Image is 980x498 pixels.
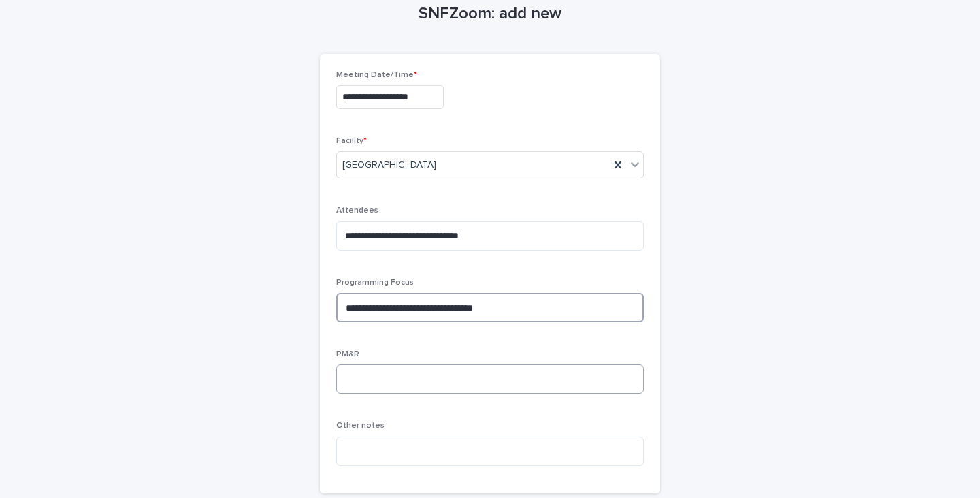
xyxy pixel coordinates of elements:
span: Programming Focus [336,279,414,287]
span: Meeting Date/Time [336,71,417,79]
span: Facility [336,137,367,145]
h1: SNFZoom: add new [320,4,660,24]
span: PM&R [336,350,359,358]
span: Other notes [336,422,385,430]
span: Attendees [336,206,378,215]
span: [GEOGRAPHIC_DATA] [342,158,436,172]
